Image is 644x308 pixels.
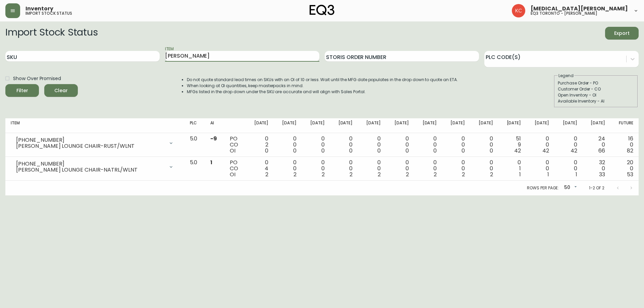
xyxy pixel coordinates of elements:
[310,5,334,15] img: logo
[583,118,611,133] th: [DATE]
[447,136,465,154] div: 0 0
[504,160,521,178] div: 0 1
[350,171,353,178] span: 2
[420,160,437,178] div: 0 0
[377,147,381,155] span: 0
[13,75,61,82] span: Show Over Promised
[230,171,235,178] span: OI
[391,160,409,178] div: 0 0
[378,171,381,178] span: 2
[476,160,493,178] div: 0 0
[230,160,240,178] div: PO CO
[321,147,325,155] span: 0
[470,118,498,133] th: [DATE]
[358,118,386,133] th: [DATE]
[16,167,164,173] div: [PERSON_NAME] LOUNGE CHAIR-NATRL/WLNT
[531,6,628,11] span: [MEDICAL_DATA][PERSON_NAME]
[447,160,465,178] div: 0 0
[605,27,639,40] button: Export
[302,118,330,133] th: [DATE]
[293,171,297,178] span: 2
[251,136,269,154] div: 0 2
[588,136,605,154] div: 24 0
[610,29,633,38] span: Export
[184,133,205,157] td: 5.0
[391,136,409,154] div: 0 0
[251,160,269,178] div: 0 4
[265,147,268,155] span: 0
[184,118,205,133] th: PLC
[576,171,577,178] span: 1
[542,147,549,155] span: 42
[571,147,577,155] span: 42
[11,136,179,150] div: [PHONE_NUMBER][PERSON_NAME] LOUNGE CHAIR-RUST/WLNT
[462,171,465,178] span: 2
[547,171,549,178] span: 1
[598,147,605,155] span: 66
[335,160,353,178] div: 0 0
[16,143,164,149] div: [PERSON_NAME] LOUNGE CHAIR-RUST/WLNT
[274,118,302,133] th: [DATE]
[616,160,633,178] div: 20 0
[5,118,184,133] th: Item
[44,84,78,97] button: Clear
[386,118,414,133] th: [DATE]
[335,136,353,154] div: 0 0
[246,118,274,133] th: [DATE]
[490,147,493,155] span: 0
[187,77,458,83] li: Do not quote standard lead times on SKUs with an OI of 10 or less. Wait until the MFG date popula...
[307,136,325,154] div: 0 0
[230,136,240,154] div: PO CO
[187,89,458,95] li: MFGs listed in the drop down under the SKU are accurate and will align with Sales Portal.
[25,6,53,11] span: Inventory
[560,160,577,178] div: 0 0
[406,147,409,155] span: 0
[526,118,554,133] th: [DATE]
[5,84,39,97] button: Filter
[560,136,577,154] div: 0 0
[16,86,28,95] div: Filter
[519,171,521,178] span: 1
[16,161,164,167] div: [PHONE_NUMBER]
[363,160,381,178] div: 0 0
[490,171,493,178] span: 2
[11,160,179,174] div: [PHONE_NUMBER][PERSON_NAME] LOUNGE CHAIR-NATRL/WLNT
[187,83,458,89] li: When looking at OI quantities, keep masterpacks in mind.
[230,147,235,155] span: OI
[532,160,549,178] div: 0 0
[561,182,578,193] div: 50
[205,118,224,133] th: AI
[210,159,212,166] span: 1
[512,4,525,17] img: 6487344ffbf0e7f3b216948508909409
[184,157,205,181] td: 5.0
[363,136,381,154] div: 0 0
[210,135,217,142] span: -9
[349,147,353,155] span: 0
[610,118,639,133] th: Future
[420,136,437,154] div: 0 0
[406,171,409,178] span: 2
[514,147,521,155] span: 42
[330,118,358,133] th: [DATE]
[442,118,470,133] th: [DATE]
[265,171,268,178] span: 2
[476,136,493,154] div: 0 0
[25,11,72,15] h5: import stock status
[554,118,583,133] th: [DATE]
[558,73,574,79] legend: Legend
[307,160,325,178] div: 0 0
[279,160,297,178] div: 0 0
[527,185,559,191] p: Rows per page:
[616,136,633,154] div: 16 0
[434,171,437,178] span: 2
[558,86,634,92] div: Customer Order - CO
[50,86,72,95] span: Clear
[627,147,633,155] span: 82
[558,92,634,98] div: Open Inventory - OI
[532,136,549,154] div: 0 0
[504,136,521,154] div: 51 9
[588,160,605,178] div: 32 0
[414,118,442,133] th: [DATE]
[279,136,297,154] div: 0 0
[627,171,633,178] span: 53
